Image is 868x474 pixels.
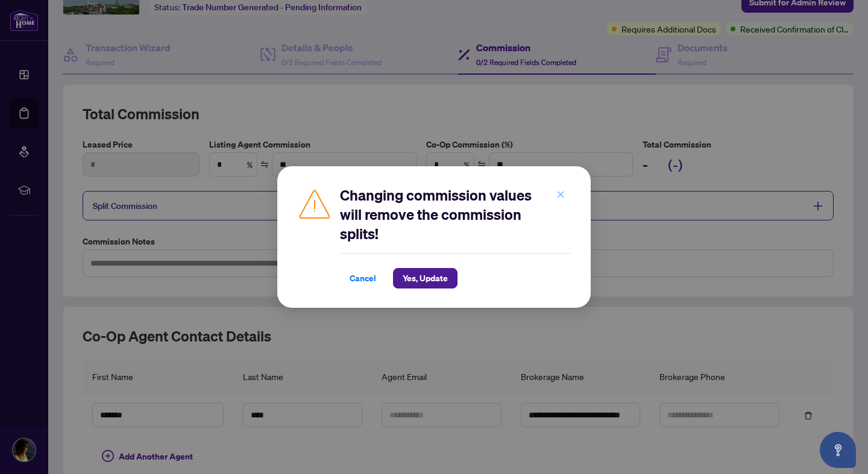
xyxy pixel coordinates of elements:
[297,186,333,222] img: Caution Icon
[820,432,856,468] button: Open asap
[403,269,448,288] span: Yes, Update
[393,268,458,288] button: Yes, Update
[340,268,386,288] button: Cancel
[340,186,571,243] h2: Changing commission values will remove the commission splits!
[350,269,376,288] span: Cancel
[556,190,565,199] span: close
